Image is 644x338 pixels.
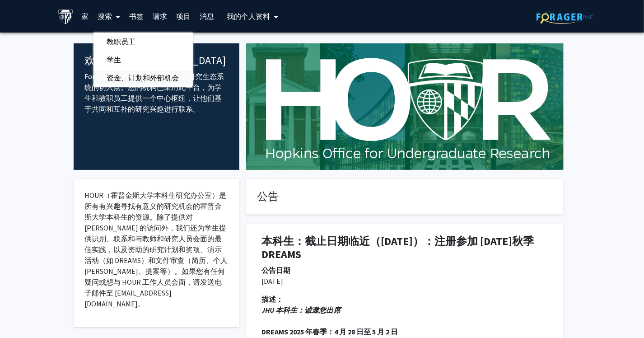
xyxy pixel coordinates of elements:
img: Cover Image [246,43,564,170]
h4: 公告 [257,190,552,203]
em: JHU 本科生：诚邀您出席 [262,305,341,315]
iframe: Chat [7,297,38,331]
p: HOUR（霍普金斯大学本科生研究办公室）是所有有兴趣寻找有意义的研究机会的霍普金斯大学本科生的资源。除了提供对 [PERSON_NAME] 的访问外，我们还为学生提供识别、联系和与教师和研究人员... [84,190,229,309]
a: 书签 [125,0,149,32]
a: 家 [77,0,93,32]
font: 我的个人资料 [227,12,271,21]
span: 资金、计划和外部机会 [93,69,193,87]
div: 公告日期 [262,265,548,276]
a: 教职员工 [93,35,193,48]
a: 项目 [172,0,196,32]
a: 资金、计划和外部机会 [93,71,193,84]
a: 学生 [93,53,193,66]
img: ForagerOne 标志 [537,10,593,24]
p: ForagerOne 提供了进入我们机构研究生态系统的切入点。您的机构已采用此平台，为学生和教职员工提供一个中心枢纽，让他们基于共同和互补的研究兴趣进行联系。 [84,71,229,114]
a: 请求 [149,0,172,32]
h4: 欢迎来到 [GEOGRAPHIC_DATA] [84,54,229,67]
p: [DATE] [262,276,548,286]
a: 消息 [196,0,219,32]
strong: DREAMS 2025 年春季：4 月 28 日至 5 月 2 日 [262,327,398,336]
span: 学生 [93,51,135,69]
font: 搜索 [98,12,112,21]
img: 约翰霍普金斯大学标志 [58,9,74,24]
span: 教职员工 [93,33,149,51]
font: 请求 [153,12,168,21]
div: 描述： [262,294,548,305]
h1: 本科生：截止日期临近（[DATE]）：注册参加 [DATE]秋季 DREAMS [262,235,548,261]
